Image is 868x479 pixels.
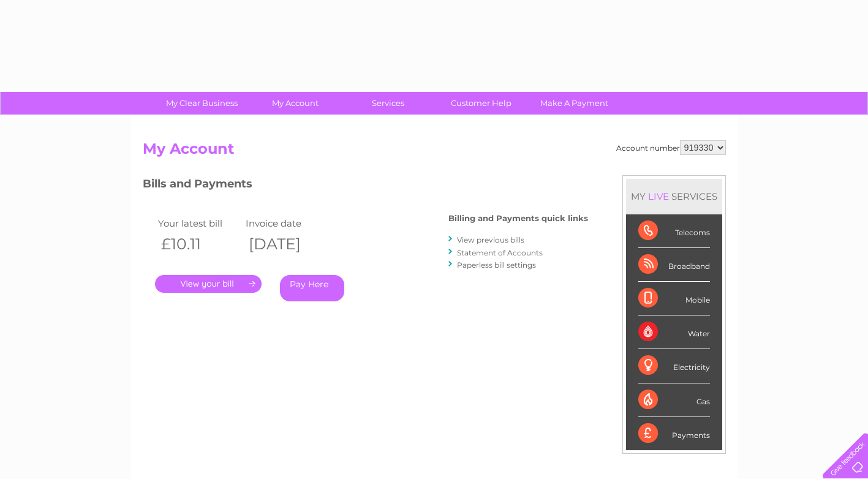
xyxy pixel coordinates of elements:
a: Pay Here [280,275,344,301]
th: £10.11 [155,232,243,257]
a: . [155,275,262,293]
a: Customer Help [431,92,532,115]
div: LIVE [646,190,671,202]
a: My Account [244,92,345,115]
div: MY SERVICES [626,179,722,214]
div: Account number [616,140,726,155]
a: Paperless bill settings [457,260,536,270]
div: Telecoms [638,214,710,248]
div: Gas [638,383,710,417]
h2: My Account [143,140,726,164]
th: [DATE] [243,232,331,257]
a: Make A Payment [524,92,625,115]
div: Mobile [638,282,710,315]
a: My Clear Business [151,92,252,115]
h3: Bills and Payments [143,175,588,197]
h4: Billing and Payments quick links [448,214,588,223]
div: Electricity [638,349,710,383]
a: View previous bills [457,235,524,244]
a: Statement of Accounts [457,248,543,257]
div: Payments [638,417,710,450]
div: Water [638,315,710,349]
a: Services [338,92,439,115]
td: Invoice date [243,215,331,232]
td: Your latest bill [155,215,243,232]
div: Broadband [638,248,710,282]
